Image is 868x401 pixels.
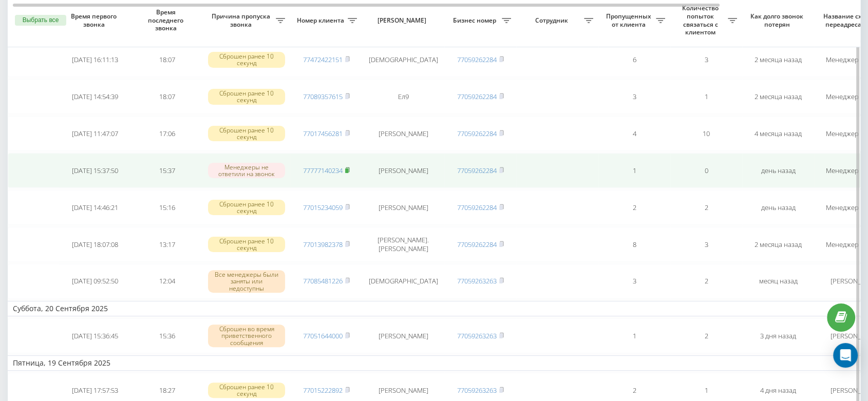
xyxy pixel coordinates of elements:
[303,55,343,64] a: 77472422151
[208,383,285,398] div: Сброшен ранее 10 секунд
[457,203,497,212] a: 77059262284
[15,15,66,26] button: Выбрать все
[362,153,444,188] td: [PERSON_NAME]
[208,12,276,28] span: Причина пропуска звонка
[303,203,343,212] a: 77015234059
[303,240,343,249] a: 77013982378
[598,190,670,225] td: 2
[362,318,444,353] td: [PERSON_NAME]
[457,386,497,395] a: 77059263263
[295,16,348,25] span: Номер клиента
[131,153,203,188] td: 15:37
[457,92,497,101] a: 77059262284
[67,12,123,28] span: Время первого звонка
[59,79,131,114] td: [DATE] 14:54:39
[598,79,670,114] td: 3
[598,264,670,299] td: 3
[449,16,502,25] span: Бизнес номер
[131,116,203,151] td: 17:06
[362,227,444,262] td: [PERSON_NAME].[PERSON_NAME]
[59,116,131,151] td: [DATE] 11:47:07
[670,190,742,225] td: 2
[59,153,131,188] td: [DATE] 15:37:50
[208,237,285,252] div: Сброшен ранее 10 секунд
[303,129,343,138] a: 77017456281
[131,227,203,262] td: 13:17
[131,43,203,78] td: 18:07
[670,227,742,262] td: 3
[208,270,285,293] div: Все менеджеры были заняты или недоступны
[303,331,343,340] a: 77051644000
[59,264,131,299] td: [DATE] 09:52:50
[131,318,203,353] td: 15:36
[742,190,814,225] td: день назад
[742,227,814,262] td: 2 месяца назад
[521,16,584,25] span: Сотрудник
[208,200,285,215] div: Сброшен ранее 10 секунд
[670,79,742,114] td: 1
[457,129,497,138] a: 77059262284
[362,190,444,225] td: [PERSON_NAME]
[598,318,670,353] td: 1
[208,89,285,104] div: Сброшен ранее 10 секунд
[362,79,444,114] td: Ел9
[208,163,285,178] div: Менеджеры не ответили на звонок
[670,264,742,299] td: 2
[457,276,497,285] a: 77059263263
[670,116,742,151] td: 10
[303,166,343,175] a: 77777140234
[362,43,444,78] td: [DEMOGRAPHIC_DATA]
[59,190,131,225] td: [DATE] 14:46:21
[598,43,670,78] td: 6
[833,343,858,368] div: Open Intercom Messenger
[598,153,670,188] td: 1
[742,79,814,114] td: 2 месяца назад
[675,4,728,36] span: Количество попыток связаться с клиентом
[742,116,814,151] td: 4 месяца назад
[131,264,203,299] td: 12:04
[742,318,814,353] td: 3 дня назад
[139,8,195,32] span: Время последнего звонка
[598,227,670,262] td: 8
[457,166,497,175] a: 77059262284
[131,190,203,225] td: 15:16
[742,153,814,188] td: день назад
[362,264,444,299] td: [DEMOGRAPHIC_DATA]
[670,43,742,78] td: 3
[598,116,670,151] td: 4
[59,318,131,353] td: [DATE] 15:36:45
[750,12,806,28] span: Как долго звонок потерян
[208,126,285,141] div: Сброшен ранее 10 секунд
[362,116,444,151] td: [PERSON_NAME]
[208,52,285,67] div: Сброшен ранее 10 секунд
[742,43,814,78] td: 2 месяца назад
[303,92,343,101] a: 77089357615
[59,227,131,262] td: [DATE] 18:07:08
[670,153,742,188] td: 0
[59,43,131,78] td: [DATE] 16:11:13
[603,12,656,28] span: Пропущенных от клиента
[742,264,814,299] td: месяц назад
[457,331,497,340] a: 77059263263
[303,276,343,285] a: 77085481226
[457,240,497,249] a: 77059262284
[208,324,285,347] div: Сброшен во время приветственного сообщения
[303,386,343,395] a: 77015222892
[457,55,497,64] a: 77059262284
[131,79,203,114] td: 18:07
[371,16,436,25] span: [PERSON_NAME]
[670,318,742,353] td: 2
